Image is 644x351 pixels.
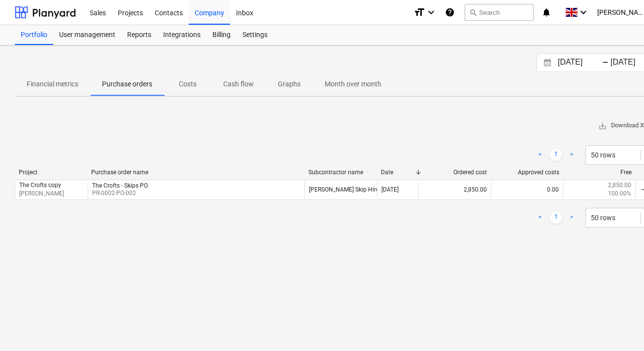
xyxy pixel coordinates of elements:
[542,6,551,18] i: notifications
[495,169,559,176] div: Approved costs
[308,169,373,176] div: Subcontractor name
[598,121,607,130] span: save_alt
[157,25,206,45] a: Integrations
[550,212,562,224] a: Page 1 is your current page
[465,4,534,21] button: Search
[102,79,152,89] p: Purchase orders
[91,169,301,176] div: Purchase order name
[19,169,83,176] div: Project
[277,79,301,89] p: Graphs
[381,186,399,193] div: [DATE]
[567,169,632,176] div: Free
[19,190,64,198] p: [PERSON_NAME]
[325,79,381,89] p: Month over month
[566,212,577,224] a: Next page
[237,25,273,45] a: Settings
[19,182,64,189] div: The Crofts copy
[422,169,487,176] div: Ordered cost
[550,149,562,161] a: Page 1 is your current page
[223,79,254,89] p: Cash flow
[206,25,237,45] a: Billing
[381,169,414,176] div: Date
[608,190,631,198] p: 100.00%
[534,149,546,161] a: Previous page
[121,25,157,45] a: Reports
[425,6,437,18] i: keyboard_arrow_down
[92,182,148,189] div: The Crofts - Skips PO
[27,79,78,89] p: Financial metrics
[418,181,491,198] div: 2,850.00
[608,181,631,190] p: 2,850.00
[556,56,606,70] input: Start Date
[413,6,425,18] i: format_size
[92,189,148,197] p: PR-0002-PO-002
[534,212,546,224] a: Previous page
[53,25,121,45] a: User management
[491,181,563,198] div: 0.00
[469,8,477,16] span: search
[445,6,455,18] i: Knowledge base
[176,79,200,89] p: Costs
[539,57,556,69] button: Interact with the calendar and add the check-in date for your trip.
[595,304,644,351] iframe: Chat Widget
[577,6,589,18] i: keyboard_arrow_down
[566,149,577,161] a: Next page
[305,181,377,198] div: [PERSON_NAME] Skip Hire Ltd
[15,25,53,45] a: Portfolio
[602,60,609,66] div: -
